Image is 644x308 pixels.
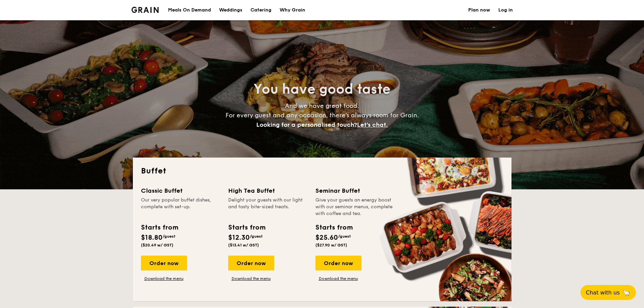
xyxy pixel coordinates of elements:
[228,256,274,270] div: Order now
[163,234,175,239] span: /guest
[141,276,187,281] a: Download the menu
[141,234,163,242] span: $18.80
[315,186,395,195] div: Seminar Buffet
[315,276,361,281] a: Download the menu
[141,256,187,270] div: Order now
[315,197,395,217] div: Give your guests an energy boost with our seminar menus, complete with coffee and tea.
[141,197,220,217] div: Our very popular buffet dishes, complete with set-up.
[141,222,178,233] div: Starts from
[315,234,338,242] span: $25.60
[586,289,620,296] span: Chat with us
[228,234,250,242] span: $12.30
[132,7,159,13] a: Logotype
[315,222,352,233] div: Starts from
[228,243,259,247] span: ($13.41 w/ GST)
[338,234,351,239] span: /guest
[250,234,263,239] span: /guest
[141,186,220,195] div: Classic Buffet
[228,197,307,217] div: Delight your guests with our light and tasty bite-sized treats.
[357,121,388,128] span: Let's chat.
[315,243,347,247] span: ($27.90 w/ GST)
[141,243,173,247] span: ($20.49 w/ GST)
[228,186,307,195] div: High Tea Buffet
[622,289,630,297] span: 🦙
[228,276,274,281] a: Download the menu
[132,7,159,13] img: Grain
[315,256,361,270] div: Order now
[580,285,636,300] button: Chat with us🦙
[141,166,503,176] h2: Buffet
[228,222,265,233] div: Starts from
